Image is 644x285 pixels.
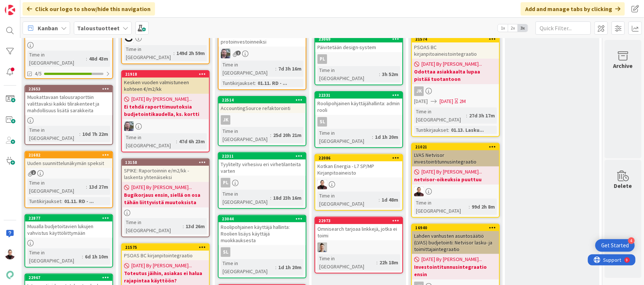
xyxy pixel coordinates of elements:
[315,36,402,42] div: 23069
[315,36,402,52] div: 23069Päivitetään design-system
[317,66,379,82] div: Time in [GEOGRAPHIC_DATA]
[25,152,112,158] div: 21682
[315,92,402,115] div: 22331Roolipohjainen käyttäjähallinta: admin rooli
[314,35,403,85] a: 23069Päivitetään design-systemPLTime in [GEOGRAPHIC_DATA]:3h 52m
[25,92,112,115] div: Muokattavaan talousraporttiin valittavaksi kaikki tilirakenteet ja mahdollisuus lisätä sarakkeita
[24,23,113,79] a: Roolipohjainen käyttäjähallintaTime in [GEOGRAPHIC_DATA]:48d 43m4/5
[414,263,497,278] b: Investointitunnusintegraatio ensin
[176,137,177,145] span: :
[380,196,400,204] div: 1d 48m
[122,166,209,182] div: SPIKE: Raportoinnin e/m2/kk -laskenta yhtenäiseksi
[122,121,209,131] div: TK
[595,239,635,252] div: Open Get Started checklist, remaining modules: 4
[131,183,192,191] span: [DATE] By [PERSON_NAME]...
[218,96,306,146] a: 22514AccountingSource refaktorointiJKTime in [GEOGRAPHIC_DATA]:25d 20h 21m
[270,194,271,202] span: :
[121,14,210,64] a: MHTime in [GEOGRAPHIC_DATA]:149d 2h 59m
[379,70,380,78] span: :
[218,153,306,159] div: 22311
[218,30,306,47] div: Elinkaaritapahtumat protoinvestoinneiksi
[498,24,508,32] span: 1x
[466,111,467,120] span: :
[122,244,209,251] div: 21575
[28,275,112,280] div: 22967
[27,51,86,67] div: Time in [GEOGRAPHIC_DATA]
[271,194,303,202] div: 18d 23h 16m
[317,254,376,271] div: Time in [GEOGRAPHIC_DATA]
[412,144,499,166] div: 21021LVAS Netvisor investointitunnusintegraatio
[24,85,113,145] a: 22653Muokattavaan talousraporttiin valittavaksi kaikki tilirakenteet ja mahdollisuus lisätä sarak...
[131,262,192,269] span: [DATE] By [PERSON_NAME]...
[5,249,15,260] img: AA
[124,218,183,234] div: Time in [GEOGRAPHIC_DATA]
[270,131,271,139] span: :
[122,251,209,260] div: PSOAS BC kirjanpitointegraatio
[411,35,500,137] a: 21574PSOAS BC kirjanpitoaineistointegraatio[DATE] By [PERSON_NAME]...Odottaa asiakkaalta lupaa pi...
[23,2,155,16] div: Click our logo to show/hide this navigation
[24,214,113,268] a: 22877Muualla budjetoitavien lukujen vahvistus käyttöliittymäänTime in [GEOGRAPHIC_DATA]:6d 1h 10m
[175,49,207,57] div: 149d 2h 59m
[508,24,518,32] span: 2x
[315,224,402,240] div: Omnisearch tarjoaa linkkejä, jotka ei toimi
[79,130,80,138] span: :
[412,36,499,42] div: 21574
[421,168,482,176] span: [DATE] By [PERSON_NAME]...
[414,97,428,105] span: [DATE]
[414,199,469,215] div: Time in [GEOGRAPHIC_DATA]
[317,117,327,127] div: sl
[318,218,402,223] div: 22973
[314,154,403,211] a: 22086Kotkan Energia - L7 SP/MP KirjanpitoaineistoAATime in [GEOGRAPHIC_DATA]:1d 48m
[275,65,276,73] span: :
[315,54,402,64] div: PL
[315,99,402,115] div: Roolipohjainen käyttäjähallinta: admin rooli
[614,181,632,190] div: Delete
[5,270,15,280] img: avatar
[412,224,499,254] div: 16940Lahden vanhusten asuntosäätiö (LVAS) budjetointi: Netvisor lasku- ja toimittajaintegraatio
[218,222,306,245] div: Roolipohjainen käyttäjä hallinta: Roolien lisäys käyttäjä muokkauksesta
[221,190,270,206] div: Time in [GEOGRAPHIC_DATA]
[27,248,82,265] div: Time in [GEOGRAPHIC_DATA]
[412,144,499,150] div: 21021
[414,176,497,183] b: netvisor-oikeuksia puuttuu
[449,126,486,134] div: 01.13. Lasku...
[124,191,207,206] b: Bugikorjaus ensin, siellä on osa tähän liittyvistä muutoksista
[315,243,402,252] div: TN
[218,49,306,58] div: TK
[412,224,499,231] div: 16940
[379,196,380,204] span: :
[86,55,87,63] span: :
[314,217,403,274] a: 22973Omnisearch tarjoaa linkkejä, jotka ei toimiTNTime in [GEOGRAPHIC_DATA]:22h 18m
[459,97,466,105] div: 2M
[318,37,402,42] div: 23069
[184,222,207,230] div: 13d 26m
[122,71,209,94] div: 21918Kesken vuoden valmistuneen kohteen €/m2/kk
[31,170,36,175] span: 2
[218,97,306,113] div: 22514AccountingSource refaktorointi
[218,178,306,188] div: PL
[25,222,112,238] div: Muualla budjetoitavien lukujen vahvistus käyttöliittymään
[27,126,79,142] div: Time in [GEOGRAPHIC_DATA]
[87,183,110,191] div: 13d 27m
[218,215,306,278] a: 23044Roolipohjainen käyttäjä hallinta: Roolien lisäys käyttäjä muokkauksestaslTime in [GEOGRAPHIC...
[80,130,110,138] div: 10d 7h 22m
[25,158,112,168] div: Uuden suunnittelunäkymän speksit
[469,203,470,211] span: :
[122,244,209,260] div: 21575PSOAS BC kirjanpitointegraatio
[122,159,209,182] div: 13158SPIKE: Raportoinnin e/m2/kk -laskenta yhtenäiseksi
[317,243,327,252] img: TN
[276,263,303,271] div: 1d 1h 20m
[77,24,120,32] b: Taloustuotteet
[415,144,499,150] div: 21021
[256,79,289,87] div: 01.11. RD - ...
[372,133,373,141] span: :
[124,133,176,150] div: Time in [GEOGRAPHIC_DATA]
[87,55,110,63] div: 48d 43m
[315,92,402,99] div: 22331
[275,263,276,271] span: :
[35,70,42,78] span: 4/5
[125,160,209,165] div: 13158
[412,36,499,59] div: 21574PSOAS BC kirjanpitoaineistointegraatio
[121,70,210,152] a: 21918Kesken vuoden valmistuneen kohteen €/m2/kk[DATE] By [PERSON_NAME]...Ei tehdä raporttimuutoks...
[221,49,230,58] img: TK
[318,93,402,98] div: 22331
